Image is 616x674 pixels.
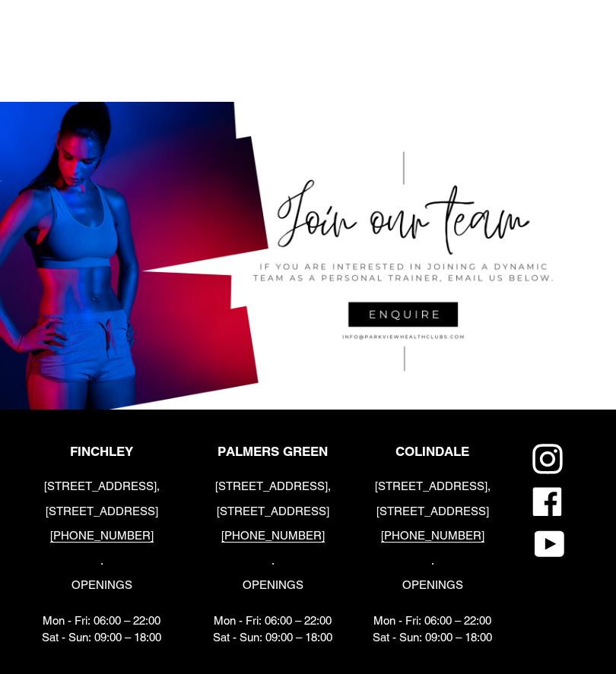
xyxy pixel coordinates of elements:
a: [PHONE_NUMBER] [221,529,325,543]
p: FINCHLEY [42,444,161,459]
p: [STREET_ADDRESS], [42,478,161,495]
p: . [373,552,492,570]
a: [PHONE_NUMBER] [50,529,154,543]
a: [PHONE_NUMBER] [381,529,484,543]
p: [STREET_ADDRESS], [373,478,492,495]
p: [STREET_ADDRESS] [373,503,492,521]
p: OPENINGS [373,577,492,594]
p: COLINDALE [373,444,492,459]
p: Mon - Fri: 06:00 – 22:00 Sat - Sun: 09:00 – 18:00 [42,612,161,647]
p: PALMERS GREEN [213,444,332,459]
p: OPENINGS [42,577,161,594]
p: . [213,552,332,570]
p: Mon - Fri: 06:00 – 22:00 Sat - Sun: 09:00 – 18:00 [213,612,332,647]
p: Mon - Fri: 06:00 – 22:00 Sat - Sun: 09:00 – 18:00 [373,612,492,647]
p: OPENINGS [213,577,332,594]
p: [STREET_ADDRESS], [213,478,332,495]
p: . [42,552,161,570]
p: [STREET_ADDRESS] [213,503,332,521]
p: [STREET_ADDRESS] [42,503,161,521]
